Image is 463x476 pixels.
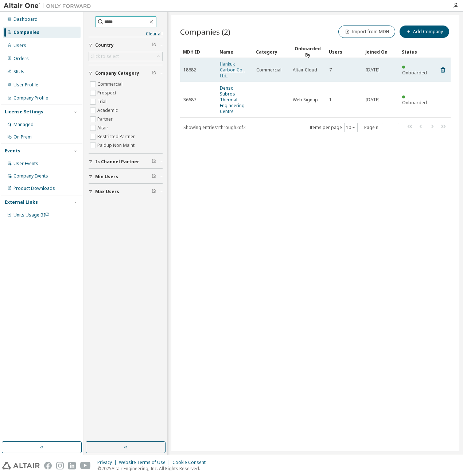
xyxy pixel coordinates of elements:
[364,123,399,132] span: Page n.
[366,97,380,103] span: [DATE]
[180,27,230,37] span: Companies (2)
[365,46,396,58] div: Joined On
[402,46,432,58] div: Status
[4,2,95,9] img: Altair One
[97,80,124,89] label: Commercial
[13,186,55,191] div: Product Downloads
[97,89,118,97] label: Prospect
[89,52,162,61] div: Click to select
[13,173,48,179] div: Company Events
[13,43,26,48] div: Users
[13,212,49,218] span: Units Usage BI
[80,462,91,469] img: youtube.svg
[68,462,76,469] img: linkedin.svg
[13,16,38,22] div: Dashboard
[329,67,332,73] span: 7
[95,174,118,180] span: Min Users
[152,159,156,165] span: Clear filter
[400,26,449,38] button: Add Company
[338,26,395,38] button: Import from MDH
[366,67,380,73] span: [DATE]
[5,148,20,154] div: Events
[13,122,34,128] div: Managed
[310,123,358,132] span: Items per page
[152,189,156,195] span: Clear filter
[293,97,318,103] span: Web Signup
[5,199,38,205] div: External Links
[44,462,52,469] img: facebook.svg
[97,115,114,124] label: Partner
[2,462,40,469] img: altair_logo.svg
[256,67,281,73] span: Commercial
[346,125,356,130] button: 10
[95,42,114,48] span: Country
[89,65,163,81] button: Company Category
[402,100,427,106] span: Onboarded
[152,174,156,180] span: Clear filter
[152,42,156,48] span: Clear filter
[402,70,427,76] span: Onboarded
[89,184,163,200] button: Max Users
[13,161,38,167] div: User Events
[97,132,136,141] label: Restricted Partner
[89,154,163,170] button: Is Channel Partner
[97,460,119,465] div: Privacy
[95,70,139,76] span: Company Category
[56,462,64,469] img: instagram.svg
[183,97,196,103] span: 36687
[183,124,246,130] span: Showing entries 1 through 2 of 2
[13,82,38,88] div: User Profile
[95,189,119,195] span: Max Users
[89,31,163,37] a: Clear all
[97,465,210,472] p: © 2025 Altair Engineering, Inc. All Rights Reserved.
[172,460,210,465] div: Cookie Consent
[220,85,245,114] a: Denso Subros Thermal Engineering Centre
[119,460,172,465] div: Website Terms of Use
[292,46,323,58] div: Onboarded By
[97,141,136,150] label: Paidup Non Maint
[89,37,163,53] button: Country
[219,46,250,58] div: Name
[152,70,156,76] span: Clear filter
[13,134,32,140] div: On Prem
[13,69,24,75] div: SKUs
[89,169,163,185] button: Min Users
[183,46,214,58] div: MDH ID
[293,67,317,73] span: Altair Cloud
[97,124,110,132] label: Altair
[97,97,108,106] label: Trial
[13,95,48,101] div: Company Profile
[220,61,245,79] a: Hankuk Carbon Co., Ltd.
[183,67,196,73] span: 18682
[329,46,359,58] div: Users
[13,56,29,62] div: Orders
[95,159,139,165] span: Is Channel Partner
[329,97,332,103] span: 1
[90,54,119,59] div: Click to select
[256,46,287,58] div: Category
[13,30,39,35] div: Companies
[5,109,43,115] div: License Settings
[97,106,119,115] label: Academic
